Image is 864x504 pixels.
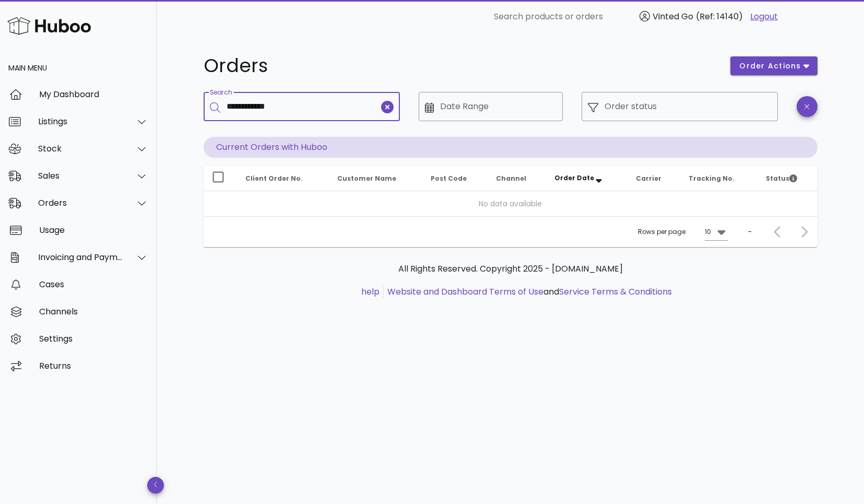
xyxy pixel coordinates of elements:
[766,174,797,183] span: Status
[38,116,123,126] div: Listings
[730,56,817,75] button: order actions
[7,15,91,37] img: Huboo Logo
[329,166,423,191] th: Customer Name
[705,227,711,237] div: 10
[210,89,232,97] label: Search
[758,166,817,191] th: Status
[39,307,148,317] div: Channels
[38,252,123,262] div: Invoicing and Payments
[750,10,778,23] a: Logout
[628,166,680,191] th: Carrier
[204,56,718,75] h1: Orders
[689,174,735,183] span: Tracking No.
[496,174,526,183] span: Channel
[488,166,546,191] th: Channel
[212,263,809,275] p: All Rights Reserved. Copyright 2025 - [DOMAIN_NAME]
[39,225,148,235] div: Usage
[337,174,396,183] span: Customer Name
[705,224,728,240] div: 10Rows per page:
[38,198,123,208] div: Orders
[204,137,818,158] p: Current Orders with Huboo
[39,334,148,344] div: Settings
[638,217,728,247] div: Rows per page:
[554,173,594,182] span: Order Date
[237,166,329,191] th: Client Order No.
[431,174,467,183] span: Post Code
[39,279,148,289] div: Cases
[748,227,752,237] div: –
[696,10,743,22] span: (Ref: 14140)
[546,166,628,191] th: Order Date: Sorted descending. Activate to remove sorting.
[245,174,303,183] span: Client Order No.
[381,101,394,113] button: clear icon
[387,286,543,298] a: Website and Dashboard Terms of Use
[559,286,672,298] a: Service Terms & Conditions
[384,286,672,298] li: and
[39,89,148,99] div: My Dashboard
[636,174,661,183] span: Carrier
[39,361,148,371] div: Returns
[204,191,818,216] td: No data available
[361,286,380,298] a: help
[38,144,123,154] div: Stock
[653,10,693,22] span: Vinted Go
[680,166,758,191] th: Tracking No.
[739,61,801,72] span: order actions
[422,166,488,191] th: Post Code
[38,171,123,181] div: Sales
